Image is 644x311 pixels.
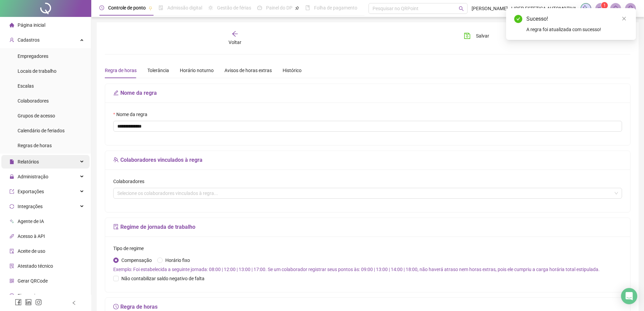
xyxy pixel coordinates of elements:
span: Voltar [229,40,241,45]
span: linkedin [25,299,32,306]
span: audit [9,249,14,253]
div: Sucesso! [526,15,628,23]
label: Tipo de regime [113,245,148,252]
span: sync [9,204,14,209]
span: Colaboradores [18,98,49,104]
img: 95234 [625,3,636,14]
span: search [459,6,464,11]
div: Avisos de horas extras [224,67,272,74]
span: close [622,16,626,21]
h5: Regra de horas [113,303,622,311]
span: clock-circle [113,304,119,309]
span: book [305,5,310,10]
span: Integrações [18,204,43,209]
span: Empregadores [18,53,48,59]
span: solution [9,264,14,268]
span: Escalas [18,83,34,89]
span: lock [9,174,14,179]
span: Regras de horas [18,143,52,148]
span: Compensação [119,257,154,264]
span: [PERSON_NAME] - LIDER ESTETICA AUTOMOTIVA [472,5,576,12]
span: file [9,159,14,164]
span: arrow-left [232,30,238,37]
span: left [72,301,76,305]
span: notification [598,5,604,12]
h5: Colaboradores vinculados à regra [113,156,622,164]
sup: 1 [601,2,608,9]
div: Tolerância [147,67,169,74]
span: Controle de ponto [108,5,146,10]
button: Salvar [459,30,494,41]
span: Locais de trabalho [18,68,56,74]
span: qrcode [9,279,14,283]
span: Painel do DP [266,5,292,10]
span: Aceite de uso [18,248,45,254]
span: Salvar [476,32,489,40]
span: Agente de IA [18,219,44,224]
span: 1 [603,3,606,8]
span: home [9,23,14,27]
span: Exemplo: Foi estabelecida a seguinte jornada: 08:00 | 12:00 | 13:00 | 17:00. Se um colaborador re... [113,267,600,272]
a: Close [620,15,628,22]
span: bell [613,5,619,12]
span: facebook [15,299,22,306]
span: file-done [159,5,163,10]
span: api [9,234,14,239]
span: dollar [9,293,14,298]
span: Página inicial [18,22,45,28]
span: Não contabilizar saldo negativo de falta [119,275,207,282]
span: Grupos de acesso [18,113,55,118]
span: export [9,189,14,194]
label: Colaboradores [113,178,149,185]
span: Acesso à API [18,234,45,239]
span: user-add [9,38,14,42]
span: Admissão digital [167,5,202,10]
span: Folha de pagamento [314,5,357,10]
div: Open Intercom Messenger [621,288,637,304]
span: pushpin [148,6,152,10]
span: Atestado técnico [18,263,53,269]
span: dashboard [257,5,262,10]
label: Nome da regra [113,111,152,118]
span: sun [208,5,213,10]
span: instagram [35,299,42,306]
span: edit [113,90,119,95]
span: Financeiro [18,293,40,298]
span: Horário fixo [163,257,193,264]
h5: Regime de jornada de trabalho [113,223,622,231]
div: Horário noturno [180,67,214,74]
div: Regra de horas [105,67,137,74]
input: Nome da regra [113,121,622,132]
h5: Nome da regra [113,89,622,97]
span: audit [113,224,119,229]
span: Relatórios [18,159,39,164]
span: save [464,32,471,39]
span: pushpin [295,6,299,10]
div: A regra foi atualizada com sucesso! [526,26,628,33]
span: team [113,157,119,162]
span: Cadastros [18,37,40,43]
div: Histórico [283,67,302,74]
span: Administração [18,174,48,179]
img: sparkle-icon.fc2bf0ac1784a2077858766a79e2daf3.svg [582,5,590,12]
span: Exportações [18,189,44,194]
span: Gerar QRCode [18,278,48,284]
span: Calendário de feriados [18,128,65,133]
span: clock-circle [99,5,104,10]
span: check-circle [514,15,522,23]
span: Gestão de férias [217,5,251,10]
